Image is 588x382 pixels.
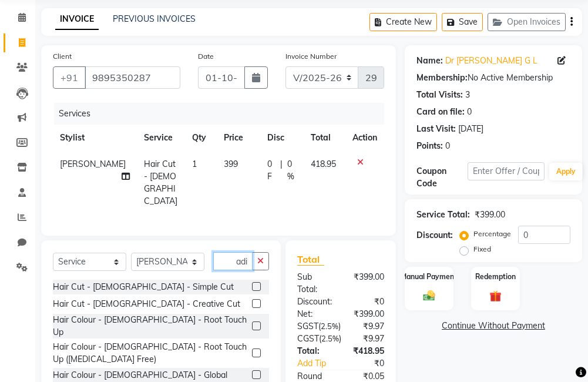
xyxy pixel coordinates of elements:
span: 2.5% [321,334,339,343]
div: Total Visits: [416,89,463,101]
div: Hair Cut - [DEMOGRAPHIC_DATA] - Simple Cut [53,281,234,293]
th: Action [345,125,384,151]
div: ₹418.95 [341,345,393,357]
label: Date [198,51,214,62]
div: [DATE] [458,123,483,135]
input: Search or Scan [213,252,253,270]
span: [PERSON_NAME] [60,159,126,169]
div: Discount: [288,296,341,308]
div: ₹9.97 [350,333,393,345]
div: Last Visit: [416,123,456,135]
a: Continue Without Payment [407,320,580,332]
span: 0 % [287,158,297,183]
button: +91 [53,66,86,89]
label: Fixed [473,244,491,254]
div: ₹399.00 [341,271,393,296]
div: ₹0 [350,357,393,370]
th: Price [217,125,260,151]
div: Service Total: [416,209,470,221]
a: Dr [PERSON_NAME] G L [445,55,537,67]
th: Total [304,125,345,151]
div: Name: [416,55,443,67]
span: 0 F [267,158,275,183]
button: Open Invoices [488,13,566,31]
div: Discount: [416,229,453,242]
div: ₹399.00 [475,209,505,221]
div: Hair Cut - [DEMOGRAPHIC_DATA] - Creative Cut [53,298,240,310]
a: INVOICE [55,9,99,30]
label: Client [53,51,72,62]
th: Service [137,125,185,151]
div: No Active Membership [416,72,570,84]
th: Stylist [53,125,137,151]
div: ( ) [288,320,350,333]
div: Hair Colour - [DEMOGRAPHIC_DATA] - Root Touch Up [53,314,247,339]
div: 0 [445,140,450,152]
div: Hair Colour - [DEMOGRAPHIC_DATA] - Root Touch Up ([MEDICAL_DATA] Free) [53,341,247,366]
div: ₹399.00 [341,308,393,320]
img: _gift.svg [486,289,505,304]
span: 2.5% [321,321,338,331]
label: Redemption [475,272,516,282]
div: Hair Colour - [DEMOGRAPHIC_DATA] - Global [53,369,227,381]
label: Manual Payment [401,272,457,282]
div: ( ) [288,333,350,345]
div: Total: [288,345,341,357]
th: Disc [260,125,304,151]
a: PREVIOUS INVOICES [113,14,196,24]
span: | [280,158,283,183]
span: Hair Cut - [DEMOGRAPHIC_DATA] [144,159,177,206]
div: 0 [467,106,472,118]
span: 418.95 [311,159,336,169]
label: Invoice Number [285,51,337,62]
label: Percentage [473,229,511,239]
div: Sub Total: [288,271,341,296]
span: Total [297,253,324,266]
span: 1 [192,159,197,169]
div: ₹0 [341,296,393,308]
input: Search by Name/Mobile/Email/Code [85,66,180,89]
div: Coupon Code [416,165,468,190]
input: Enter Offer / Coupon Code [468,162,545,180]
button: Apply [549,163,583,180]
div: Card on file: [416,106,465,118]
div: ₹9.97 [350,320,393,333]
span: 399 [224,159,238,169]
div: Net: [288,308,341,320]
div: 3 [465,89,470,101]
div: Services [54,103,393,125]
div: Points: [416,140,443,152]
a: Add Tip [288,357,350,370]
img: _cash.svg [419,289,438,303]
span: SGST [297,321,318,331]
span: CGST [297,333,319,344]
th: Qty [185,125,217,151]
div: Membership: [416,72,468,84]
button: Create New [369,13,437,31]
button: Save [442,13,483,31]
